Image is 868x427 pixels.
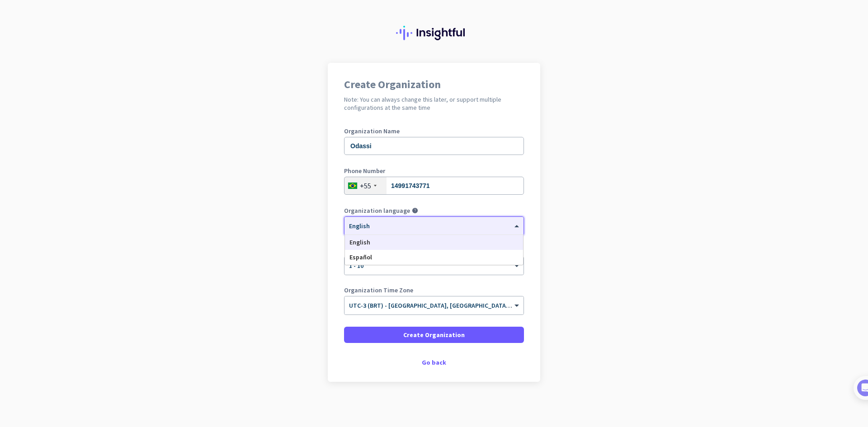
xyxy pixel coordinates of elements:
label: Organization Name [344,128,524,134]
img: Insightful [396,26,472,40]
span: Español [349,253,372,261]
div: +55 [360,181,371,190]
i: help [412,207,418,214]
input: What is the name of your organization? [344,137,524,155]
span: English [349,238,370,246]
h2: Note: You can always change this later, or support multiple configurations at the same time [344,95,524,112]
label: Organization language [344,207,410,214]
input: 11 2345-6789 [344,177,524,195]
label: Organization Time Zone [344,287,524,293]
h1: Create Organization [344,79,524,90]
button: Create Organization [344,327,524,343]
div: Go back [344,359,524,366]
span: Create Organization [403,330,465,339]
label: Phone Number [344,168,524,174]
label: Organization Size (Optional) [344,247,524,253]
div: Options List [345,235,523,265]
